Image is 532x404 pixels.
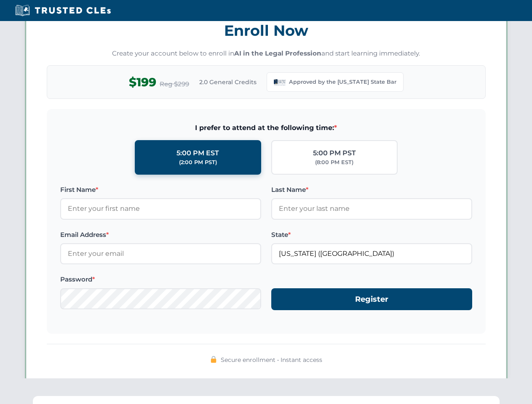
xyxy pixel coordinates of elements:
[221,355,322,364] span: Secure enrollment • Instant access
[289,78,396,86] span: Approved by the [US_STATE] State Bar
[271,230,472,240] label: State
[199,77,257,87] span: 2.0 General Credits
[47,49,486,58] p: Create your account below to enroll in and start learning immediately.
[271,243,472,264] input: Louisiana (LA)
[60,274,261,284] label: Password
[60,230,261,240] label: Email Address
[234,49,321,57] strong: AI in the Legal Profession
[315,158,353,167] div: (8:00 PM EST)
[60,122,472,133] span: I prefer to attend at the following time:
[271,198,472,219] input: Enter your last name
[160,79,189,89] span: Reg $299
[271,185,472,195] label: Last Name
[60,185,261,195] label: First Name
[47,17,486,44] h3: Enroll Now
[271,288,472,311] button: Register
[60,198,261,219] input: Enter your first name
[129,73,156,92] span: $199
[313,148,356,159] div: 5:00 PM PST
[60,243,261,264] input: Enter your email
[210,356,217,363] img: 🔒
[176,148,219,159] div: 5:00 PM EST
[274,76,286,88] img: Louisiana State Bar
[179,158,217,167] div: (2:00 PM PST)
[13,4,113,17] img: Trusted CLEs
